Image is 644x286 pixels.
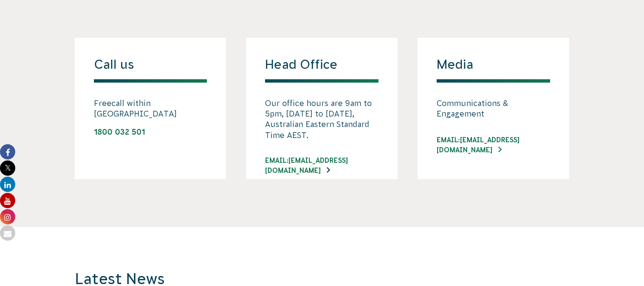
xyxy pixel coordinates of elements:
p: Communications & Engagement [437,98,550,119]
p: Freecall within [GEOGRAPHIC_DATA] [94,98,207,119]
h4: Head Office [265,57,378,83]
a: EMAIL:[EMAIL_ADDRESS][DOMAIN_NAME] [265,156,378,176]
a: 1800 032 501 [94,127,145,136]
a: Email:[EMAIL_ADDRESS][DOMAIN_NAME] [437,135,550,155]
h4: Call us [94,57,207,83]
p: Our office hours are 9am to 5pm, [DATE] to [DATE], Australian Eastern Standard Time AEST. [265,98,378,141]
h4: Media [437,57,550,83]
